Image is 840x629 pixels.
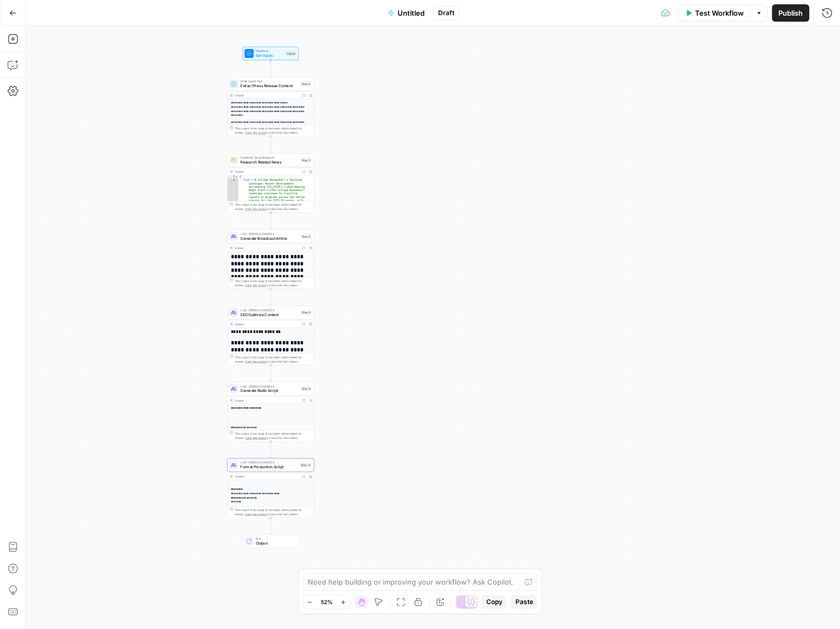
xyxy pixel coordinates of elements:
span: SEO Optimize Content [240,312,299,317]
button: Untitled [381,4,431,22]
span: Workflow [256,49,283,53]
div: Step 10 [300,462,312,467]
span: Output [256,540,294,546]
div: This output is too large & has been abbreviated for review. to view the full content. [235,279,312,288]
div: Step 4 [301,81,312,86]
span: LLM · [PERSON_NAME] 4 [240,460,297,464]
span: Format Production Script [240,464,297,469]
span: Copy the output [245,436,266,440]
div: WorkflowSet InputsInputs [227,47,314,60]
div: Step 6 [301,234,312,239]
g: Edge from step_5 to step_6 [270,213,272,229]
span: Draft [438,8,454,18]
span: Generate Broadcast Article [240,235,299,241]
span: Copy [486,597,502,607]
div: Step 9 [301,386,312,391]
div: Output [235,322,299,326]
span: Publish [778,8,803,18]
div: Step 5 [301,158,312,162]
button: Test Workflow [678,4,750,22]
g: Edge from step_8 to step_9 [270,365,272,381]
span: LLM · [PERSON_NAME] 4 [240,232,299,236]
span: Generate Radio Script [240,388,299,394]
span: Research Related News [240,159,299,165]
span: Write Liquid Text [240,79,298,83]
span: End [256,536,294,541]
div: Inputs [286,51,296,56]
span: Paste [515,597,533,607]
div: This output is too large & has been abbreviated for review. to view the full content. [235,507,312,516]
g: Edge from step_9 to step_10 [270,441,272,457]
span: Test Workflow [695,8,744,18]
span: Set Inputs [256,53,283,58]
div: Step 8 [301,310,312,315]
div: Output [235,169,299,174]
g: Edge from step_6 to step_8 [270,289,272,305]
span: LLM · [PERSON_NAME] 4 [240,384,299,388]
button: Copy [481,595,506,609]
button: Publish [772,4,809,22]
div: EndOutput [227,534,314,548]
span: Toggle code folding, rows 1 through 3 [235,175,239,178]
span: Copy the output [245,131,266,134]
div: This output is too large & has been abbreviated for review. to view the full content. [235,126,312,135]
div: Output [235,398,299,402]
span: Untitled [398,8,425,18]
g: Edge from step_10 to end [270,517,272,534]
span: LLM · [PERSON_NAME] 4 [240,307,299,312]
span: Copy the output [245,207,266,211]
span: 52% [321,598,333,606]
div: This output is too large & has been abbreviated for review. to view the full content. [235,202,312,212]
g: Edge from step_4 to step_5 [270,136,272,153]
span: Copy the output [245,512,266,515]
div: Output [235,245,299,250]
span: Perplexity Deep Research [240,155,299,160]
button: Paste [511,595,537,609]
g: Edge from start to step_4 [270,60,272,76]
span: Copy the output [245,284,266,287]
div: This output is too large & has been abbreviated for review. to view the full content. [235,355,312,364]
div: Output [235,93,299,97]
div: Perplexity Deep ResearchResearch Related NewsStep 5Output{ "body":"# College Basketball's Evolvin... [227,153,314,213]
span: Copy the output [245,360,266,363]
div: 1 [228,175,239,178]
span: Extract Press Release Content [240,83,298,88]
div: Output [235,474,299,479]
div: This output is too large & has been abbreviated for review. to view the full content. [235,431,312,440]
